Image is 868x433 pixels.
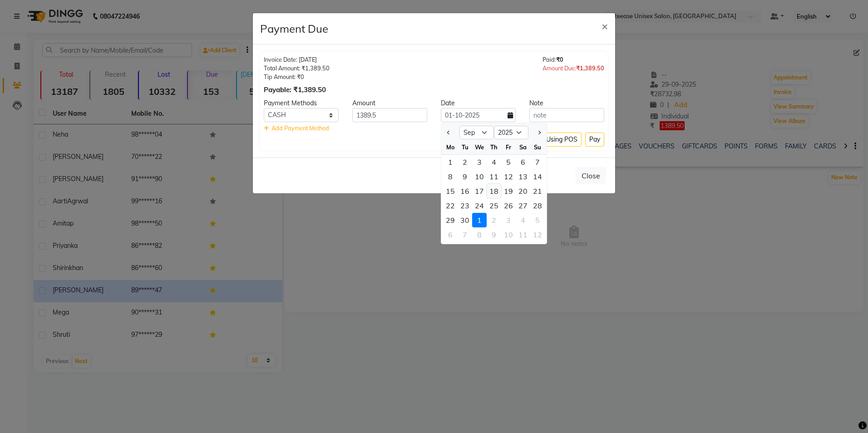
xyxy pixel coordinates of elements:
div: Wednesday, September 17, 2025 [472,184,487,198]
span: × [602,19,608,33]
div: 11 [487,169,501,184]
div: 1 [443,155,458,169]
span: ₹1,389.50 [576,64,604,72]
div: Note [523,98,611,108]
div: Payable: ₹1,389.50 [264,85,330,95]
div: Monday, September 1, 2025 [443,155,458,169]
div: 20 [516,184,530,198]
div: Friday, September 12, 2025 [501,169,516,184]
div: Saturday, September 6, 2025 [516,155,530,169]
div: Saturday, September 13, 2025 [516,169,530,184]
div: Thursday, September 18, 2025 [487,184,501,198]
div: Su [530,140,545,154]
input: note [529,108,604,122]
button: Previous month [445,125,453,140]
div: Saturday, September 20, 2025 [516,184,530,198]
div: 13 [516,169,530,184]
div: Invoice Date: [DATE] [264,55,330,64]
div: Tuesday, September 2, 2025 [458,155,472,169]
h4: Payment Due [260,20,328,37]
div: Thursday, September 4, 2025 [487,155,501,169]
div: Tu [458,140,472,154]
div: Sunday, September 14, 2025 [530,169,545,184]
div: Thursday, September 25, 2025 [487,198,501,213]
div: 15 [443,184,458,198]
div: Payment Methods [257,98,345,108]
div: Friday, September 19, 2025 [501,184,516,198]
div: Monday, September 8, 2025 [443,169,458,184]
div: Wednesday, September 24, 2025 [472,198,487,213]
div: Monday, September 29, 2025 [443,213,458,227]
div: 10 [472,169,487,184]
div: Wednesday, September 10, 2025 [472,169,487,184]
div: Monday, September 15, 2025 [443,184,458,198]
div: Mo [443,140,458,154]
div: 6 [516,155,530,169]
div: 21 [530,184,545,198]
div: 1 [472,213,487,227]
div: Tuesday, September 9, 2025 [458,169,472,184]
div: Tip Amount: ₹0 [264,73,330,81]
button: Close [594,13,615,39]
select: Select month [459,126,494,139]
div: Amount [345,98,434,108]
div: 14 [530,169,545,184]
div: 7 [530,155,545,169]
div: 12 [501,169,516,184]
div: Tuesday, September 23, 2025 [458,198,472,213]
div: Wednesday, October 1, 2025 [472,213,487,227]
div: 22 [443,198,458,213]
div: 23 [458,198,472,213]
div: 27 [516,198,530,213]
div: We [472,140,487,154]
div: 18 [487,184,501,198]
input: yyyy-mm-dd [441,108,516,122]
div: Tuesday, September 16, 2025 [458,184,472,198]
select: Select year [494,126,528,139]
span: ₹0 [556,56,563,63]
div: 17 [472,184,487,198]
div: 8 [443,169,458,184]
div: 25 [487,198,501,213]
div: Wednesday, September 3, 2025 [472,155,487,169]
div: Thursday, September 11, 2025 [487,169,501,184]
div: Sunday, September 21, 2025 [530,184,545,198]
div: 3 [472,155,487,169]
div: Amount Due: [542,64,604,73]
div: 19 [501,184,516,198]
div: 28 [530,198,545,213]
button: Close [576,167,606,184]
div: Sunday, September 28, 2025 [530,198,545,213]
div: Fr [501,140,516,154]
div: Paid: [542,55,604,64]
div: 29 [443,213,458,227]
div: 26 [501,198,516,213]
span: Add Payment Method [271,124,329,132]
input: Amount [352,108,427,122]
div: Friday, September 26, 2025 [501,198,516,213]
button: Next month [535,125,543,140]
div: Friday, September 5, 2025 [501,155,516,169]
button: Collect Using POS [520,133,582,147]
div: 5 [501,155,516,169]
div: Tuesday, September 30, 2025 [458,213,472,227]
div: Th [487,140,501,154]
div: Saturday, September 27, 2025 [516,198,530,213]
div: Monday, September 22, 2025 [443,198,458,213]
button: Pay [585,133,604,147]
div: 2 [458,155,472,169]
div: Total Amount: ₹1,389.50 [264,64,330,73]
div: Sunday, September 7, 2025 [530,155,545,169]
div: 30 [458,213,472,227]
div: Date [434,98,523,108]
div: 16 [458,184,472,198]
div: 9 [458,169,472,184]
div: 24 [472,198,487,213]
div: Sa [516,140,530,154]
div: 4 [487,155,501,169]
